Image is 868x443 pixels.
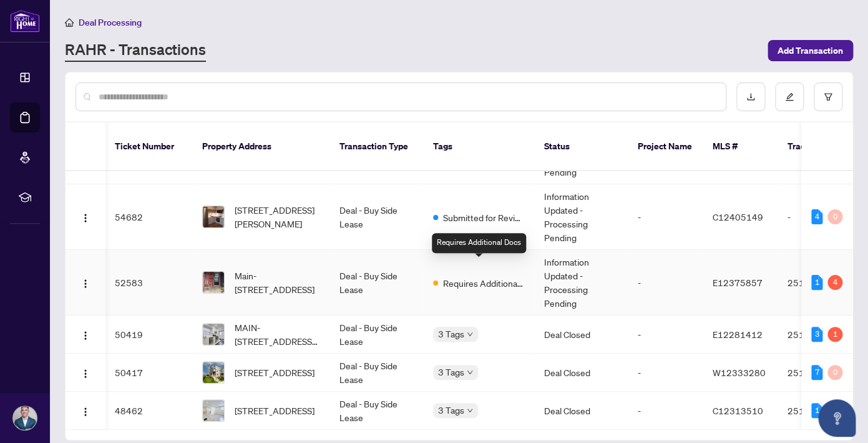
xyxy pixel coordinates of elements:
div: 1 [827,327,842,342]
span: Submitted for Review [443,211,524,224]
div: 3 [811,327,822,342]
span: home [65,18,74,27]
th: MLS # [703,122,778,171]
button: Add Transaction [768,40,853,61]
button: Open asap [818,399,856,437]
td: Information Updated - Processing Pending [534,250,628,316]
th: Tags [423,122,534,171]
span: [STREET_ADDRESS] [235,404,315,417]
button: Logo [76,272,95,292]
span: [STREET_ADDRESS] [235,366,315,379]
span: 3 Tags [438,403,464,417]
span: MAIN-[STREET_ADDRESS][PERSON_NAME] [235,321,319,348]
div: Requires Additional Docs [432,233,526,253]
img: Logo [80,213,90,223]
span: C12405149 [713,211,763,222]
button: Logo [76,207,95,227]
td: Deal - Buy Side Lease [329,184,423,250]
td: - [628,250,703,316]
button: Logo [76,401,95,421]
div: 4 [827,275,842,290]
td: Deal - Buy Side Lease [329,250,423,316]
span: Main-[STREET_ADDRESS] [235,269,319,296]
img: Logo [80,279,90,289]
td: Deal - Buy Side Lease [329,354,423,392]
span: W12333280 [713,367,766,378]
img: logo [10,9,40,32]
span: 3 Tags [438,327,464,341]
th: Project Name [628,122,703,171]
th: Status [534,122,628,171]
span: 3 Tags [438,365,464,379]
td: 50419 [105,316,192,354]
th: Transaction Type [329,122,423,171]
div: 1 [811,275,822,290]
button: edit [775,82,804,111]
div: 0 [827,209,842,224]
img: thumbnail-img [203,206,224,227]
td: Information Updated - Processing Pending [534,184,628,250]
div: 0 [827,365,842,380]
button: Logo [76,362,95,382]
td: - [628,354,703,392]
span: C12313510 [713,405,763,416]
td: - [628,184,703,250]
div: 7 [811,365,822,380]
img: Logo [80,369,90,379]
a: RAHR - Transactions [65,39,206,62]
span: down [467,331,473,337]
td: Deal Closed [534,354,628,392]
img: thumbnail-img [203,324,224,345]
button: download [736,82,765,111]
div: 4 [811,209,822,224]
span: filter [824,92,832,101]
td: - [628,392,703,430]
td: - [778,184,865,250]
td: 2516170 [778,250,865,316]
td: Deal - Buy Side Lease [329,316,423,354]
span: [STREET_ADDRESS][PERSON_NAME] [235,203,319,231]
td: 2514265 [778,354,865,392]
td: Deal Closed [534,392,628,430]
td: - [628,316,703,354]
img: Profile Icon [13,406,37,430]
span: E12281412 [713,329,763,340]
td: 2514382 [778,316,865,354]
img: thumbnail-img [203,362,224,383]
td: 48462 [105,392,192,430]
span: download [746,92,755,101]
button: Logo [76,324,95,344]
th: Property Address [192,122,329,171]
img: thumbnail-img [203,272,224,293]
td: 52583 [105,250,192,316]
td: 54682 [105,184,192,250]
img: Logo [80,331,90,341]
span: down [467,369,473,376]
span: edit [785,92,794,101]
th: Ticket Number [105,122,192,171]
img: thumbnail-img [203,400,224,421]
img: Logo [80,407,90,417]
span: Add Transaction [778,41,843,61]
td: Deal Closed [534,316,628,354]
div: 1 [811,403,822,418]
span: down [467,407,473,414]
td: 2513147 [778,392,865,430]
td: Deal - Buy Side Lease [329,392,423,430]
th: Trade Number [778,122,865,171]
span: E12375857 [713,277,763,288]
span: Requires Additional Docs [443,276,524,290]
span: Deal Processing [79,17,142,28]
button: filter [814,82,842,111]
td: 50417 [105,354,192,392]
